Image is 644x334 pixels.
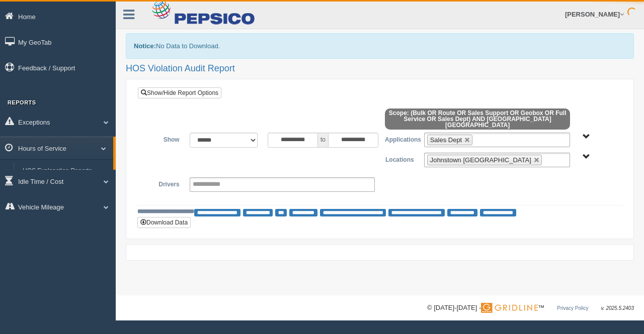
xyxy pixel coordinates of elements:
span: Scope: (Bulk OR Route OR Sales Support OR Geobox OR Full Service OR Sales Dept) AND [GEOGRAPHIC_D... [385,108,570,130]
a: Show/Hide Report Options [138,87,221,98]
span: Johnstown [GEOGRAPHIC_DATA] [430,156,531,164]
span: Sales Dept [430,136,462,144]
label: Applications [380,133,419,145]
span: to [318,133,328,148]
button: Download Data [137,217,191,228]
label: Show [145,133,185,145]
b: Notice: [134,42,156,50]
a: Privacy Policy [557,305,588,311]
a: HOS Explanation Reports [18,162,113,180]
label: Drivers [145,177,185,189]
span: v. 2025.5.2403 [601,305,634,311]
h2: HOS Violation Audit Report [126,64,634,74]
img: Gridline [481,303,538,313]
div: © [DATE]-[DATE] - ™ [427,303,634,313]
div: No Data to Download. [126,33,634,59]
label: Locations [380,153,419,165]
